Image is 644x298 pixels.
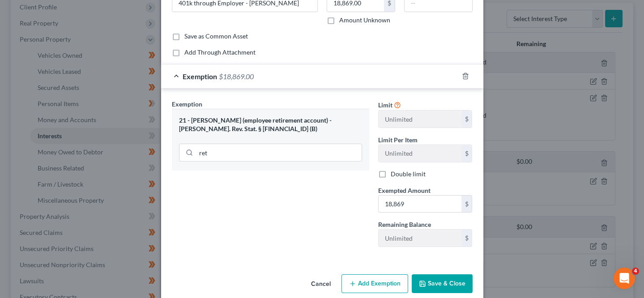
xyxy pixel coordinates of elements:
input: 0.00 [379,196,461,213]
div: $ [461,145,472,162]
label: Amount Unknown [339,16,390,25]
label: Add Through Attachment [184,48,256,57]
span: $18,869.00 [219,72,254,81]
input: -- [379,111,461,128]
label: Remaining Balance [378,220,431,229]
input: Search exemption rules... [196,144,362,161]
span: Exempted Amount [378,187,431,194]
input: -- [379,145,461,162]
button: Save & Close [412,274,473,293]
input: -- [379,230,461,247]
div: $ [461,196,472,213]
label: Save as Common Asset [184,32,248,41]
span: Limit [378,101,392,109]
div: $ [461,111,472,128]
div: $ [461,230,472,247]
label: Double limit [391,170,426,179]
iframe: Intercom live chat [614,268,635,289]
span: Exemption [172,100,202,108]
label: Limit Per Item [378,135,418,145]
button: Add Exemption [341,274,408,293]
span: 4 [632,268,639,275]
button: Cancel [304,275,338,293]
div: 21 - [PERSON_NAME] (employee retirement account) - [PERSON_NAME]. Rev. Stat. § [FINANCIAL_ID] (B) [179,116,362,133]
span: Exemption [183,72,217,81]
